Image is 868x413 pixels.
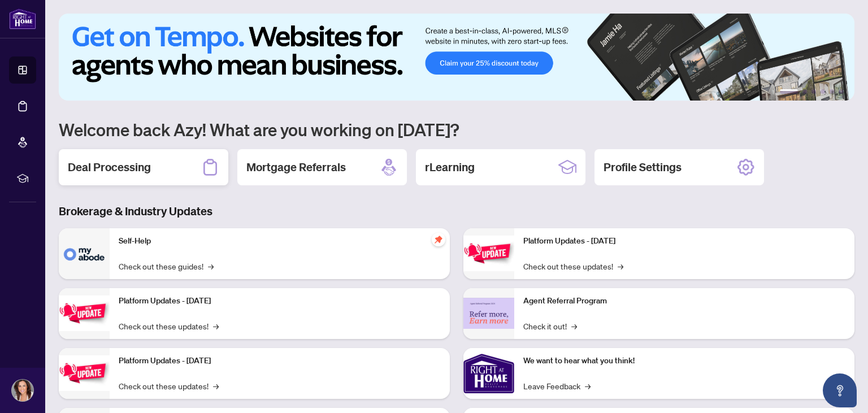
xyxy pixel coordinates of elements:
[213,380,219,392] span: →
[604,159,682,175] h2: Profile Settings
[585,380,591,392] span: →
[208,260,214,272] span: →
[821,89,825,94] button: 4
[59,119,854,140] h1: Welcome back Azy! What are you working on [DATE]?
[425,159,475,175] h2: rLearning
[571,320,577,332] span: →
[463,236,514,271] img: Platform Updates - June 23, 2025
[59,295,110,331] img: Platform Updates - September 16, 2025
[59,203,854,219] h3: Brokerage & Industry Updates
[618,260,623,272] span: →
[59,14,854,101] img: Slide 0
[119,320,219,332] a: Check out these updates!→
[823,373,857,407] button: Open asap
[780,89,798,94] button: 1
[119,380,219,392] a: Check out these updates!→
[119,355,441,367] p: Platform Updates - [DATE]
[12,380,33,401] img: Profile Icon
[119,235,441,247] p: Self-Help
[119,295,441,307] p: Platform Updates - [DATE]
[830,89,834,94] button: 5
[523,380,591,392] a: Leave Feedback→
[59,228,110,279] img: Self-Help
[119,260,214,272] a: Check out these guides!→
[523,355,845,367] p: We want to hear what you think!
[68,159,151,175] h2: Deal Processing
[246,159,346,175] h2: Mortgage Referrals
[523,295,845,307] p: Agent Referral Program
[839,89,843,94] button: 6
[523,260,623,272] a: Check out these updates!→
[9,8,36,29] img: logo
[213,320,219,332] span: →
[432,233,445,246] span: pushpin
[811,89,816,94] button: 3
[523,320,577,332] a: Check it out!→
[463,298,514,329] img: Agent Referral Program
[59,355,110,391] img: Platform Updates - July 21, 2025
[523,235,845,247] p: Platform Updates - [DATE]
[463,348,514,399] img: We want to hear what you think!
[802,89,807,94] button: 2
